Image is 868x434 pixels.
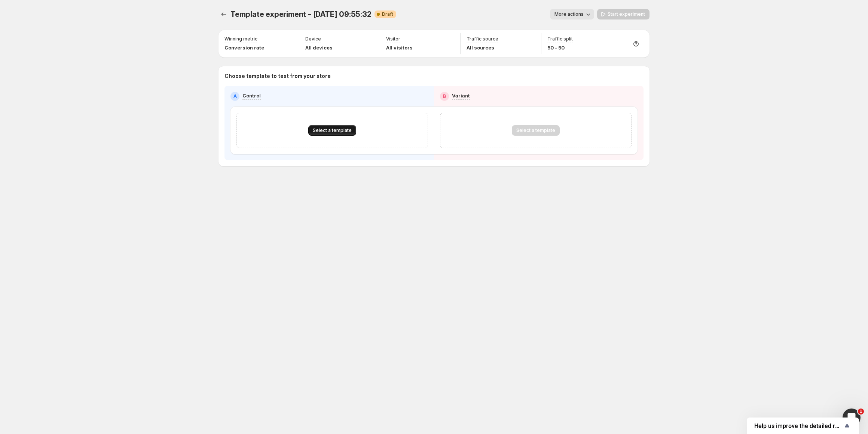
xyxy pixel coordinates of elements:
p: Winning metric [224,36,257,42]
button: Select a template [308,125,356,136]
p: Conversion rate [224,44,264,51]
p: Traffic split [547,36,573,42]
h2: B [443,93,446,99]
span: Draft [382,11,393,17]
span: More actions [554,11,584,17]
p: Variant [452,92,470,99]
button: Experiments [218,9,229,19]
p: All visitors [386,44,413,51]
p: Choose template to test from your store [224,72,644,80]
p: 50 - 50 [547,44,573,51]
p: All sources [467,44,498,51]
p: All devices [305,44,333,51]
p: Control [242,92,261,99]
h2: A [233,93,237,99]
p: Traffic source [467,36,498,42]
span: Template experiment - [DATE] 09:55:32 [230,10,372,19]
button: More actions [550,9,594,19]
p: Device [305,36,321,42]
button: Show survey - Help us improve the detailed report for A/B campaigns [754,421,852,430]
span: Help us improve the detailed report for A/B campaigns [754,422,843,430]
p: Visitor [386,36,400,42]
iframe: Intercom live chat [843,409,861,427]
span: Select a template [313,127,352,133]
span: 1 [858,409,864,415]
